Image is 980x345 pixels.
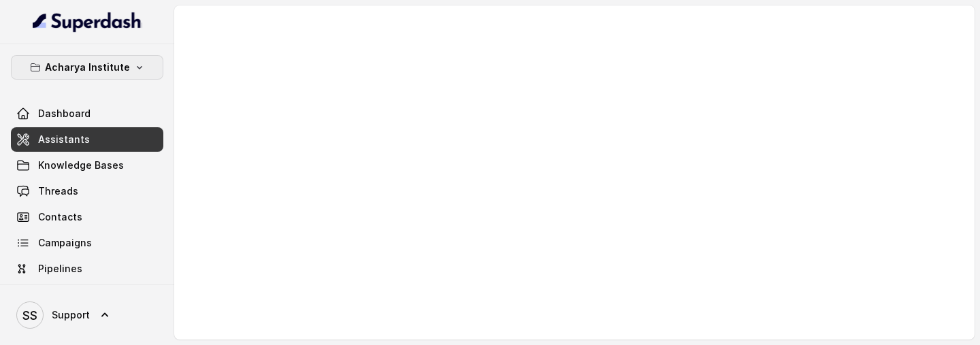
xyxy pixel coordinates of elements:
[11,153,163,178] a: Knowledge Bases
[11,282,163,307] a: Integrations
[11,296,163,334] a: Support
[11,127,163,152] a: Assistants
[11,101,163,126] a: Dashboard
[11,179,163,203] a: Threads
[11,205,163,229] a: Contacts
[11,55,163,80] button: Acharya Institute
[45,59,130,76] p: Acharya Institute
[38,262,82,276] span: Pipelines
[38,133,90,146] span: Assistants
[52,308,90,322] span: Support
[33,11,142,33] img: light.svg
[38,107,91,120] span: Dashboard
[38,210,82,224] span: Contacts
[11,231,163,255] a: Campaigns
[38,159,124,172] span: Knowledge Bases
[11,257,163,281] a: Pipelines
[22,308,37,323] text: SS
[38,236,92,250] span: Campaigns
[38,184,78,198] span: Threads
